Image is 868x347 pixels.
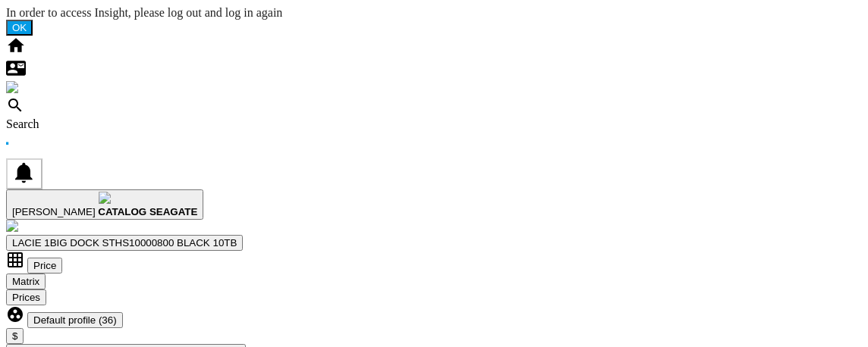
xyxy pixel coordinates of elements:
b: CATALOG SEAGATE [98,206,197,217]
button: Prices [6,289,46,305]
span: Matrix [12,276,39,287]
button: 0 notification [6,158,42,189]
img: profile.jpg [99,192,111,204]
button: Default profile (36) [27,312,123,328]
button: $ [6,328,24,344]
div: Search [6,117,862,131]
button: [PERSON_NAME] CATALOG SEAGATE [6,189,203,220]
button: Price [27,258,62,274]
md-menu: Currency [6,328,862,344]
div: LACIE 1BIG DOCK STHS10000800 BLACK 10TB [6,235,862,251]
button: Matrix [6,274,46,289]
div: Home [6,36,862,58]
img: alerts-logo.svg [6,81,18,93]
span: Price [33,260,56,271]
div: Default profile (36) [6,305,862,328]
img: wiser-w-icon-blue.png [6,220,18,232]
a: Open Wiser website [6,221,18,234]
div: Prices [6,289,862,305]
button: OK [6,20,33,36]
div: Contact us [6,58,862,81]
span: $ [12,330,17,342]
div: $ [6,328,862,344]
span: LACIE 1BIG DOCK STHS10000800 BLACK 10TB [12,237,237,249]
span: Default profile (36) [33,314,117,326]
div: Alerts [6,81,862,96]
div: Price [6,251,862,274]
div: In order to access Insight, please log out and log in again [6,6,862,20]
button: LACIE 1BIG DOCK STHS10000800 BLACK 10TB [6,235,243,251]
div: Matrix [6,274,862,289]
span: Prices [12,292,40,303]
span: [PERSON_NAME] [12,206,96,217]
